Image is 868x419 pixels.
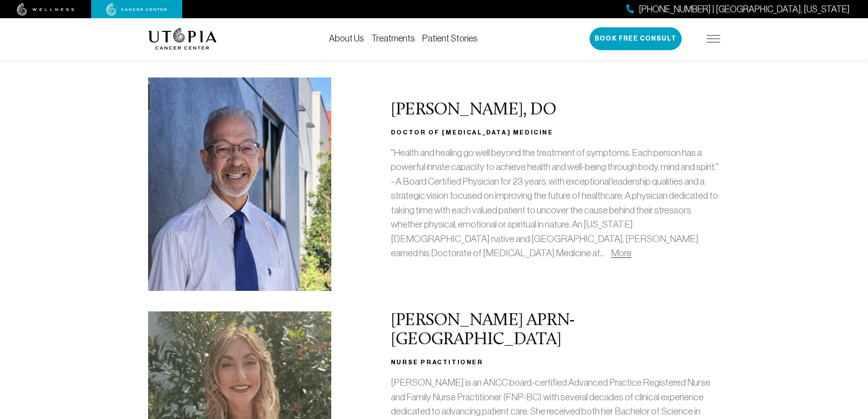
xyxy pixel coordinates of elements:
[391,127,720,138] h3: Doctor of [MEDICAL_DATA] Medicine
[391,357,720,368] h3: Nurse Practitioner
[391,145,720,260] p: "Health and healing go well beyond the treatment of symptoms. Each person has a powerful innate c...
[391,311,720,350] h2: [PERSON_NAME] APRN- [GEOGRAPHIC_DATA]
[627,3,850,16] a: [PHONE_NUMBER] | [GEOGRAPHIC_DATA], [US_STATE]
[639,3,850,16] span: [PHONE_NUMBER] | [GEOGRAPHIC_DATA], [US_STATE]
[106,3,167,16] img: cancer center
[371,33,415,43] a: Treatments
[148,28,217,50] img: logo
[611,248,632,258] a: More
[17,3,74,16] img: wellness
[391,101,720,120] h2: [PERSON_NAME], DO
[329,33,364,43] a: About Us
[422,33,478,43] a: Patient Stories
[707,35,720,42] img: icon-hamburger
[590,27,682,50] button: Book Free Consult
[148,78,332,291] img: Douglas L. Nelson, DO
